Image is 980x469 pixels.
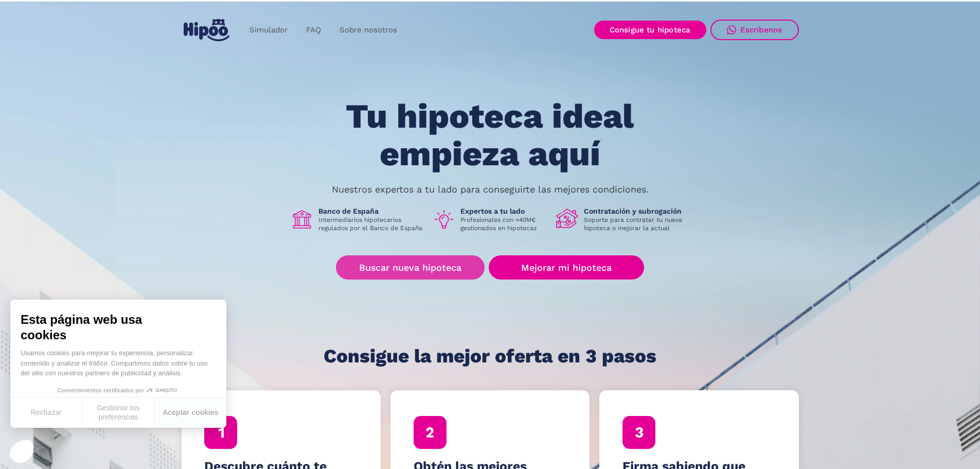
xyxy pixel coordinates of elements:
div: Escríbenos [740,25,782,34]
a: FAQ [297,20,330,40]
a: Simulador [240,20,297,40]
p: Nuestros expertos a tu lado para conseguirte las mejores condiciones. [332,185,649,194]
a: Escríbenos [710,20,799,40]
h1: Banco de España [318,206,424,216]
a: Mejorar mi hipoteca [489,255,644,280]
a: Sobre nosotros [330,20,406,40]
p: Soporte para contratar tu nueva hipoteca o mejorar la actual [584,216,690,232]
a: Buscar nueva hipoteca [336,255,485,280]
h1: Contratación y subrogación [584,206,690,216]
h1: Expertos a tu lado [460,206,548,216]
p: Profesionales con +40M€ gestionados en hipotecas [460,216,548,232]
h1: Tu hipoteca ideal empieza aquí [295,98,685,172]
h1: Consigue la mejor oferta en 3 pasos [324,346,656,367]
a: Consigue tu hipoteca [594,21,706,39]
p: Intermediarios hipotecarios regulados por el Banco de España [318,216,424,232]
a: home [182,15,232,45]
